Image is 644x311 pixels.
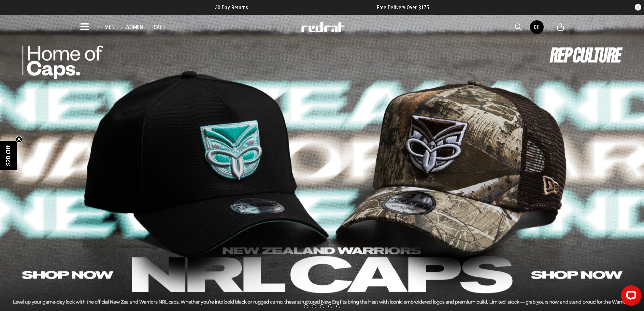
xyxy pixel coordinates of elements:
a: Men [104,24,115,30]
span: Free Delivery Over $175 [377,4,429,11]
button: Next slide [624,159,633,174]
span: $20 Off [5,145,12,166]
a: Women [125,24,143,30]
div: DE [534,24,540,30]
button: Close teaser [16,136,22,143]
iframe: Customer reviews powered by Trustpilot [262,4,363,11]
a: Sale [154,24,165,30]
span: 30 Day Returns [215,4,248,11]
iframe: LiveChat chat widget [616,283,644,311]
img: Redrat logo [301,22,345,32]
